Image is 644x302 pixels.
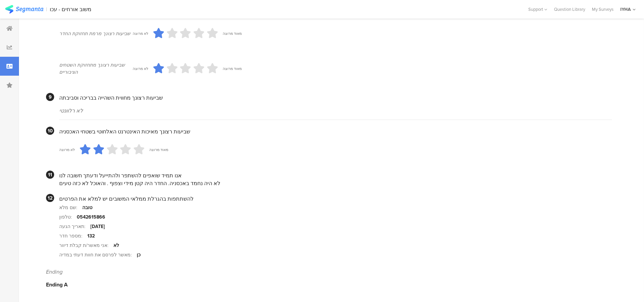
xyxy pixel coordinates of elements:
[589,6,617,12] a: My Surveys
[223,66,242,71] div: מאוד מרוצה
[50,6,91,12] div: משוב אורחים - עכו
[59,61,133,76] div: שביעות רצונך מתחזוקת השטחים הציבוריים
[59,242,113,249] div: אני מאשר/ת קבלת דיוור:
[87,232,95,240] div: 132
[59,179,612,187] div: לא היה נחמד באכסניה. החדר היה קטן מידי וצפוף . והאוכל לא כזה טעים
[59,94,612,102] div: שביעות רצונך מחווית השהייה בבריכה וסביבתה
[133,66,148,71] div: לא מרוצה
[46,93,54,101] div: 9
[46,268,612,276] div: Ending
[59,30,133,37] div: שביעות רצונך מרמת תחזוקת החדר
[59,204,82,211] div: שם מלא:
[59,147,75,152] div: לא מרוצה
[133,31,148,36] div: לא מרוצה
[46,5,47,13] div: |
[46,171,54,179] div: 11
[59,107,612,115] div: לא רלוונטי
[59,172,612,179] div: אנו תמיד שואפים להשתפר ולהתייעל ודעתך חשובה לנו
[77,213,105,221] div: 0542615866
[90,223,105,230] div: [DATE]
[223,31,242,36] div: מאוד מרוצה
[59,213,77,221] div: טלפון:
[5,5,43,14] img: segmanta logo
[59,251,137,258] div: מאשר לפרסם את חוות דעתי במדיה:
[82,204,92,211] div: טובה
[528,4,547,15] div: Support
[551,6,589,12] a: Question Library
[137,251,140,258] div: כן
[59,128,612,135] div: שביעות רצונך מאיכות האינטרנט האלחוטי בשטחי האכסניה
[59,195,612,203] div: להשתתפות בהגרלת ממלאי המשובים יש למלא את הפרטים
[149,147,168,152] div: מאוד מרוצה
[46,127,54,135] div: 10
[59,223,90,230] div: תאריך הגעה:
[620,6,631,12] div: IYHA
[46,194,54,202] div: 12
[113,242,119,249] div: לא
[59,232,87,240] div: מספר חדר:
[46,281,612,288] div: Ending A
